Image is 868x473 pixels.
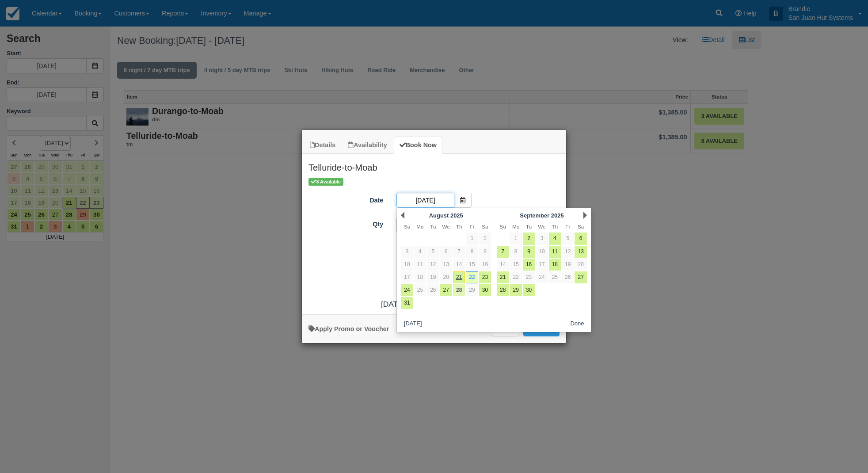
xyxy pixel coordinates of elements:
[427,259,439,271] a: 12
[497,284,509,296] a: 28
[414,259,426,271] a: 11
[342,137,392,154] a: Availability
[302,193,390,205] label: Date
[523,271,535,283] a: 23
[520,212,549,219] span: September
[456,224,462,229] span: Thursday
[497,259,509,271] a: 14
[479,259,491,271] a: 16
[440,259,452,271] a: 13
[562,246,574,258] a: 12
[429,212,449,219] span: August
[414,284,426,296] a: 25
[304,137,341,154] a: Details
[453,259,465,271] a: 14
[510,271,522,283] a: 22
[575,259,586,271] a: 20
[575,271,586,283] a: 27
[440,284,452,296] a: 27
[394,137,442,154] a: Book Now
[414,271,426,283] a: 18
[400,318,425,329] button: [DATE]
[523,259,535,271] a: 16
[308,325,389,332] a: Apply Voucher
[512,224,519,229] span: Monday
[523,246,535,258] a: 9
[549,246,561,258] a: 11
[575,233,586,244] a: 6
[510,246,522,258] a: 8
[427,271,439,283] a: 19
[479,284,491,296] a: 30
[479,271,491,283] a: 23
[466,271,478,283] a: 22
[308,178,343,186] span: 8 Available
[565,224,570,229] span: Friday
[401,212,404,219] a: Prev
[551,212,564,219] span: 2025
[538,224,545,229] span: Wednesday
[549,233,561,244] a: 4
[497,246,509,258] a: 7
[416,224,423,229] span: Monday
[450,212,463,219] span: 2025
[466,259,478,271] a: 15
[466,284,478,296] a: 29
[549,271,561,283] a: 25
[414,246,426,258] a: 4
[567,318,588,329] button: Done
[523,284,535,296] a: 30
[440,271,452,283] a: 20
[549,259,561,271] a: 18
[466,246,478,258] a: 8
[440,246,452,258] a: 6
[401,259,413,271] a: 10
[466,233,478,244] a: 1
[510,259,522,271] a: 15
[302,299,566,310] div: :
[427,284,439,296] a: 26
[497,271,509,283] a: 21
[536,271,548,283] a: 24
[302,154,566,177] h2: Telluride-to-Moab
[500,224,506,229] span: Sunday
[401,297,413,309] a: 31
[453,246,465,258] a: 7
[510,233,522,244] a: 1
[404,224,410,229] span: Sunday
[479,246,491,258] a: 9
[381,300,436,309] span: [DATE] - [DATE]
[442,224,450,229] span: Wednesday
[583,212,587,219] a: Next
[526,224,532,229] span: Tuesday
[453,284,465,296] a: 28
[401,271,413,283] a: 17
[479,233,491,244] a: 2
[536,233,548,244] a: 3
[401,284,413,296] a: 24
[430,224,436,229] span: Tuesday
[427,246,439,258] a: 5
[562,233,574,244] a: 5
[302,217,390,229] label: Qty
[562,271,574,283] a: 26
[470,224,475,229] span: Friday
[575,246,586,258] a: 13
[482,224,488,229] span: Saturday
[536,246,548,258] a: 10
[453,271,465,283] a: 21
[302,154,566,310] div: Item Modal
[510,284,522,296] a: 29
[401,246,413,258] a: 3
[578,224,584,229] span: Saturday
[562,259,574,271] a: 19
[552,224,558,229] span: Thursday
[536,259,548,271] a: 17
[523,233,535,244] a: 2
